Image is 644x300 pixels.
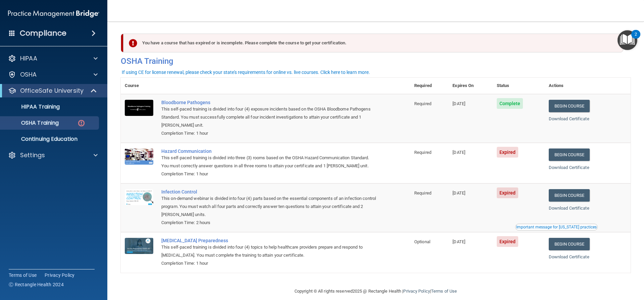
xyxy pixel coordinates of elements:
div: Completion Time: 1 hour [161,129,377,137]
div: This self-paced training is divided into three (3) rooms based on the OSHA Hazard Communication S... [161,154,377,170]
div: Completion Time: 1 hour [161,170,377,178]
p: Continuing Education [4,136,96,142]
img: danger-circle.6113f641.png [77,119,86,127]
th: Required [410,78,448,94]
a: Begin Course [549,189,590,202]
span: [DATE] [452,190,465,196]
th: Expires On [448,78,492,94]
a: Begin Course [549,148,590,161]
div: This self-paced training is divided into four (4) topics to help healthcare providers prepare and... [161,243,377,259]
img: exclamation-circle-solid-danger.72ef9ffc.png [129,39,137,47]
span: Expired [497,187,519,198]
span: Expired [497,147,519,158]
h4: OSHA Training [121,56,631,66]
a: HIPAA [8,54,98,62]
p: HIPAA Training [4,103,60,110]
span: [DATE] [452,101,465,106]
p: OSHA [20,71,37,79]
span: Ⓒ Rectangle Health 2024 [9,281,64,288]
span: Required [414,190,431,196]
div: If using CE for license renewal, please check your state's requirements for online vs. live cours... [122,70,370,75]
a: Infection Control [161,189,377,195]
div: Completion Time: 2 hours [161,219,377,227]
button: Read this if you are a dental practitioner in the state of CA [515,224,598,230]
div: 2 [635,34,637,43]
button: If using CE for license renewal, please check your state's requirements for online vs. live cours... [121,69,371,76]
a: Begin Course [549,100,590,112]
a: Privacy Policy [45,272,75,278]
a: OfficeSafe University [8,87,97,95]
div: You have a course that has expired or is incomplete. Please complete the course to get your certi... [123,34,623,52]
p: HIPAA [20,54,37,62]
div: Important message for [US_STATE] practices [516,225,597,229]
a: Download Certificate [549,165,589,170]
img: PMB logo [8,7,99,20]
span: Required [414,101,431,106]
a: Download Certificate [549,206,589,211]
span: Optional [414,239,430,244]
div: This self-paced training is divided into four (4) exposure incidents based on the OSHA Bloodborne... [161,105,377,129]
p: OSHA Training [4,120,59,126]
th: Status [493,78,545,94]
a: Privacy Policy [403,289,430,294]
a: Download Certificate [549,116,589,121]
span: [DATE] [452,239,465,244]
a: Terms of Use [431,289,457,294]
p: Settings [20,151,45,159]
a: Download Certificate [549,254,589,259]
th: Actions [545,78,631,94]
span: Complete [497,98,523,109]
span: Expired [497,236,519,247]
a: Begin Course [549,238,590,250]
a: OSHA [8,71,98,79]
div: Completion Time: 1 hour [161,259,377,267]
span: [DATE] [452,150,465,155]
a: Hazard Communication [161,148,377,154]
a: Terms of Use [9,272,37,278]
span: Required [414,150,431,155]
a: [MEDICAL_DATA] Preparedness [161,238,377,243]
div: This on-demand webinar is divided into four (4) parts based on the essential components of an inf... [161,195,377,219]
h4: Compliance [20,29,66,38]
p: OfficeSafe University [20,87,84,95]
th: Course [121,78,157,94]
a: Settings [8,151,98,159]
button: Open Resource Center, 2 new notifications [618,30,637,50]
a: Bloodborne Pathogens [161,100,377,105]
